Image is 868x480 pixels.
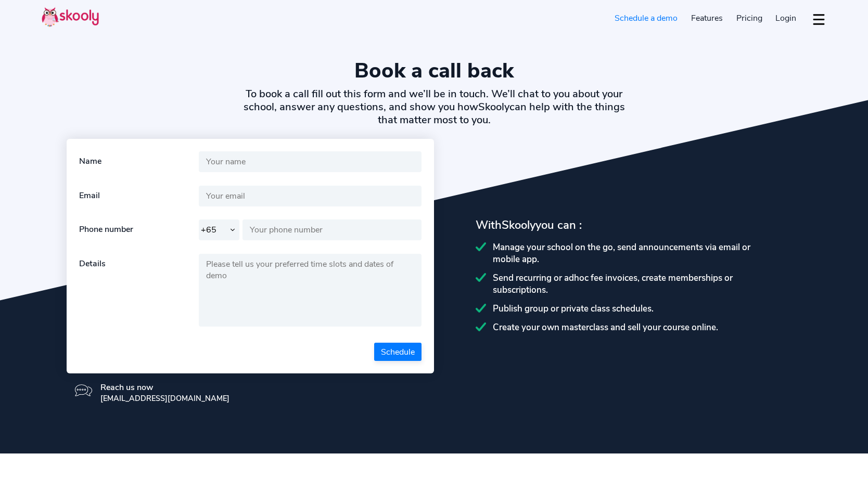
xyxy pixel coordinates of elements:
[75,382,92,399] img: icon-message
[684,10,730,27] a: Features
[238,87,630,126] h2: To book a call fill out this form and we’ll be in touch. We’ll chat to you about your school, ans...
[199,186,422,206] input: Your email
[769,10,803,27] a: Login
[476,303,801,315] div: Publish group or private class schedules.
[608,10,685,27] a: Schedule a demo
[42,7,99,27] img: Skooly
[42,58,826,83] h1: Book a call back
[100,393,229,404] div: [EMAIL_ADDRESS][DOMAIN_NAME]
[476,241,801,265] div: Manage your school on the go, send announcements via email or mobile app.
[775,12,796,24] span: Login
[100,382,229,393] div: Reach us now
[199,151,422,172] input: Your name
[79,254,199,330] div: Details
[79,219,199,240] div: Phone number
[79,186,199,206] div: Email
[502,217,535,233] span: Skooly
[478,100,509,114] span: Skooly
[736,12,762,24] span: Pricing
[242,219,422,240] input: Your phone number
[374,343,422,361] button: Schedule
[476,321,801,333] div: Create your own masterclass and sell your course online.
[730,10,769,27] a: Pricing
[476,272,801,296] div: Send recurring or adhoc fee invoices, create memberships or subscriptions.
[79,151,199,172] div: Name
[811,7,826,31] button: dropdown menu
[476,217,801,233] div: With you can :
